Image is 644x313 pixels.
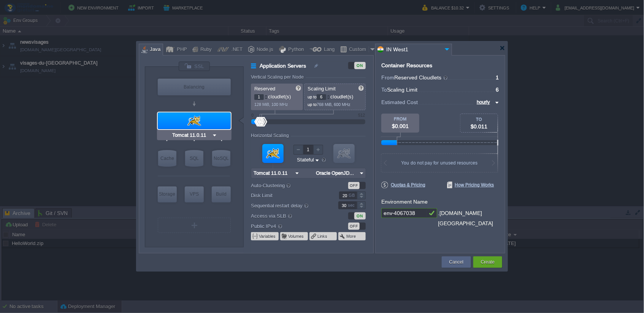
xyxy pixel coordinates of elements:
span: up to [308,102,317,107]
span: 6 [496,87,499,93]
label: Access via SLB [251,212,328,220]
div: Application Servers [158,112,231,129]
span: Scaling Limit [308,86,336,92]
div: Custom [347,44,369,55]
div: .[DOMAIN_NAME][GEOGRAPHIC_DATA] [438,208,500,229]
div: TO [460,117,498,122]
div: Ruby [198,44,212,55]
div: Build Node [212,187,231,202]
button: Cancel [449,258,463,266]
div: OFF [348,223,360,230]
div: Java [148,44,160,55]
div: SQL Databases [185,150,203,167]
span: $0.001 [392,123,409,129]
label: Sequential restart delay [251,201,328,210]
button: Volumes [288,233,305,239]
button: Links [317,233,328,239]
div: .NET [229,44,243,55]
label: Environment Name [381,199,428,205]
span: 768 MiB, 600 MHz [317,102,351,107]
div: Horizontal Scaling [251,133,291,138]
div: Cache [158,150,176,167]
button: Variables [259,233,276,239]
div: sec [348,202,356,209]
span: up to [308,95,317,99]
div: Storage Containers [158,187,177,202]
span: Scaling Limit [387,87,417,93]
button: Create [481,258,495,266]
button: More [346,233,357,239]
p: cloudlet(s) [308,92,363,100]
div: NoSQL Databases [212,150,230,167]
div: FROM [381,117,419,121]
div: Load Balancer [158,79,231,95]
span: 1 [496,74,499,81]
label: Disk Limit [251,191,328,199]
span: Reserved [254,86,275,92]
div: Storage [158,187,177,202]
div: Lang [322,44,335,55]
span: 128 MiB, 100 MHz [254,102,288,107]
span: To [381,87,387,93]
span: Estimated Cost [381,98,418,106]
div: PHP [174,44,187,55]
span: Quotas & Pricing [381,182,426,188]
div: Build [212,187,231,202]
div: NoSQL [212,150,230,167]
div: Balancing [158,79,231,95]
div: Node.js [254,44,273,55]
label: Auto-Clustering [251,181,328,190]
span: From [381,74,394,81]
div: ON [354,212,366,220]
div: ON [354,62,366,69]
div: Container Resources [381,63,432,68]
div: Elastic VPS [185,187,204,202]
div: Python [286,44,304,55]
div: 512 [358,113,365,117]
span: Reserved Cloudlets [394,74,449,81]
span: $0.011 [471,123,487,130]
p: cloudlet(s) [254,92,300,100]
div: SQL [185,150,203,167]
div: OFF [348,182,360,189]
label: Public IPv4 [251,222,328,230]
span: How Pricing Works [447,182,494,188]
div: 0 [251,113,254,117]
div: VPS [185,187,204,202]
div: Vertical Scaling per Node [251,74,306,80]
div: Create New Layer [158,218,231,233]
div: GB [349,192,356,199]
